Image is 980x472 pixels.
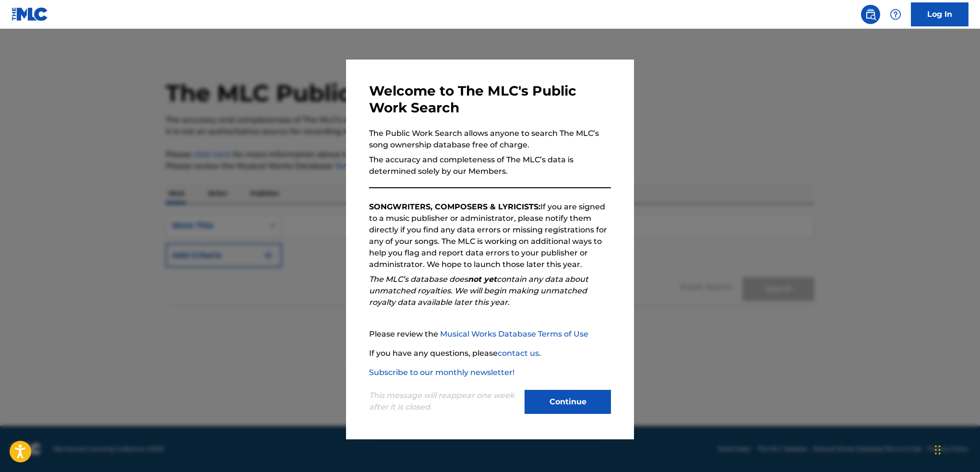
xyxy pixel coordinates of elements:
[525,390,611,414] button: Continue
[468,275,497,284] strong: not yet
[369,348,611,359] p: If you have any questions, please .
[369,128,611,151] p: The Public Work Search allows anyone to search The MLC’s song ownership database free of charge.
[935,436,941,464] div: Drag
[498,349,539,358] a: contact us
[12,7,48,21] img: MLC Logo
[440,329,588,339] a: Musical Works Database Terms of Use
[369,201,611,270] p: If you are signed to a music publisher or administrator, please notify them directly if you find ...
[886,5,905,24] div: Help
[369,368,514,377] a: Subscribe to our monthly newsletter!
[932,426,980,472] iframe: Chat Widget
[890,9,901,20] img: help
[369,390,519,413] p: This message will reappear one week after it is closed.
[369,202,540,211] strong: SONGWRITERS, COMPOSERS & LYRICISTS:
[865,9,876,20] img: search
[369,275,588,307] em: The MLC’s database does contain any data about unmatched royalties. We will begin making unmatche...
[369,83,611,116] h3: Welcome to The MLC's Public Work Search
[369,154,611,177] p: The accuracy and completeness of The MLC’s data is determined solely by our Members.
[911,2,968,26] a: Log In
[861,5,880,24] a: Public Search
[369,328,611,340] p: Please review the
